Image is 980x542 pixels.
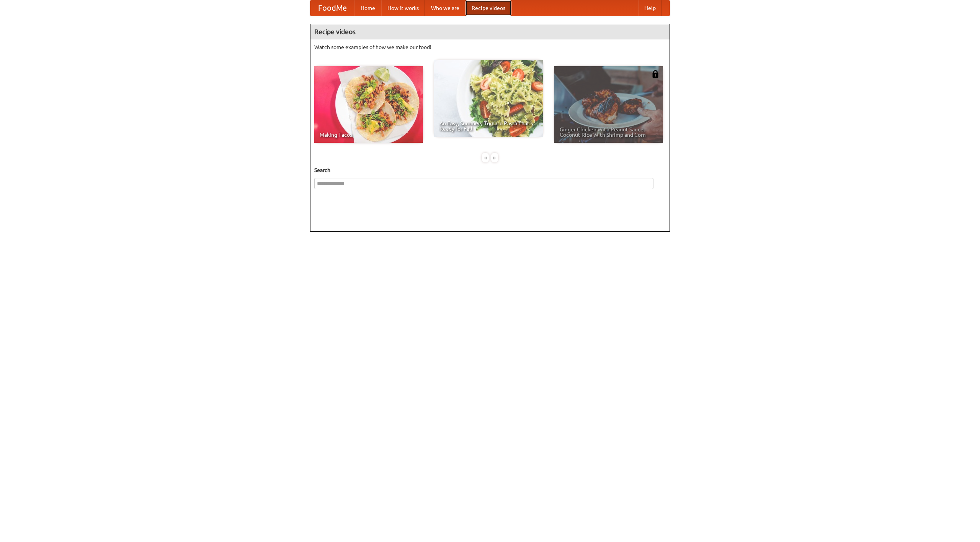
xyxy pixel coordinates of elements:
span: An Easy, Summery Tomato Pasta That's Ready for Fall [439,121,537,131]
a: Home [354,0,381,16]
div: « [482,153,489,162]
a: Making Tacos [314,66,423,143]
a: FoodMe [310,0,354,16]
div: » [491,153,498,162]
a: An Easy, Summery Tomato Pasta That's Ready for Fall [434,60,543,137]
a: Help [638,0,662,16]
h5: Search [314,166,666,174]
a: Recipe videos [465,0,511,16]
a: How it works [381,0,425,16]
span: Making Tacos [320,132,418,138]
a: Who we are [425,0,465,16]
img: 483408.png [652,70,659,78]
p: Watch some examples of how we make our food! [314,43,666,51]
h4: Recipe videos [310,24,670,39]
